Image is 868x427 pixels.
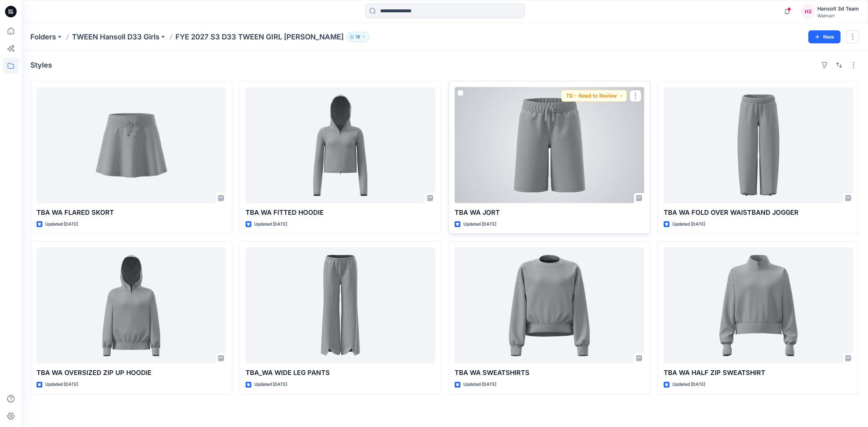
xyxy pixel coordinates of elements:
a: TBA WA FOLD OVER WAISTBAND JOGGER [664,87,853,203]
button: New [808,30,841,43]
a: TBA WA FLARED SKORT [37,87,226,203]
div: H3 [801,5,814,18]
p: TBA_WA WIDE LEG PANTS [246,368,435,378]
p: TBA WA OVERSIZED ZIP UP HOODIE [37,368,226,378]
h4: Styles [30,61,52,69]
a: TWEEN Hansoll D33 Girls [72,32,159,42]
p: Updated [DATE] [45,221,78,228]
p: Updated [DATE] [463,221,496,228]
a: TBA_WA WIDE LEG PANTS [246,247,435,363]
a: TBA WA OVERSIZED ZIP UP HOODIE [37,247,226,363]
p: TBA WA JORT [455,208,644,218]
p: Updated [DATE] [672,221,705,228]
div: Walmart [817,13,859,18]
p: TBA WA FOLD OVER WAISTBAND JOGGER [664,208,853,218]
div: Hansoll 3d Team [817,4,859,13]
p: TBA WA HALF ZIP SWEATSHIRT [664,368,853,378]
p: TBA WA FLARED SKORT [37,208,226,218]
p: TBA WA FITTED HOODIE [246,208,435,218]
a: TBA WA JORT [455,87,644,203]
p: Updated [DATE] [254,381,287,388]
a: TBA WA HALF ZIP SWEATSHIRT [664,247,853,363]
a: TBA WA FITTED HOODIE [246,87,435,203]
a: TBA WA SWEATSHIRTS [455,247,644,363]
p: Updated [DATE] [672,381,705,388]
p: Updated [DATE] [45,381,78,388]
p: TBA WA SWEATSHIRTS [455,368,644,378]
a: Folders [30,32,56,42]
p: Updated [DATE] [463,381,496,388]
p: Updated [DATE] [254,221,287,228]
p: FYE 2027 S3 D33 TWEEN GIRL [PERSON_NAME] [175,32,344,42]
p: 18 [356,33,360,41]
button: 18 [346,32,369,42]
